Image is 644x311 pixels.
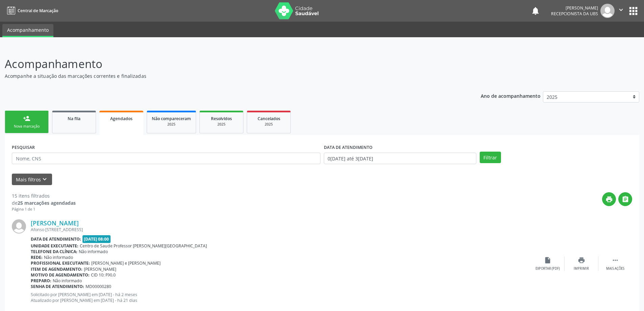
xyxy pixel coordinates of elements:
[84,266,116,272] span: [PERSON_NAME]
[82,235,111,243] span: [DATE] 08:00
[12,219,26,234] img: img
[531,6,540,16] button: notifications
[31,292,531,303] p: Solicitado por [PERSON_NAME] em [DATE] - há 2 meses Atualizado por [PERSON_NAME] em [DATE] - há 2...
[18,200,76,206] strong: 25 marcações agendadas
[12,142,35,153] label: PESQUISAR
[31,272,90,278] b: Motivo de agendamento:
[605,196,613,203] i: print
[2,24,53,37] a: Acompanhamento
[31,284,84,289] b: Senha de atendimento:
[258,116,280,121] span: Cancelados
[18,8,58,14] span: Central de Marcação
[535,266,560,271] div: Exportar (PDF)
[86,284,111,289] span: MD00000280
[627,5,639,17] button: apps
[91,272,116,278] span: CID 10: F90.0
[31,243,78,249] b: Unidade executante:
[615,4,627,18] button: 
[31,266,82,272] b: Item de agendamento:
[612,257,619,264] i: 
[324,153,476,164] input: Selecione um intervalo
[5,5,58,16] a: Central de Marcação
[110,116,133,121] span: Agendados
[551,11,598,17] span: Recepcionista da UBS
[44,254,73,260] span: Não informado
[152,116,191,121] span: Não compareceram
[602,192,616,206] button: print
[31,260,90,266] b: Profissional executante:
[68,116,80,121] span: Na fila
[152,122,191,127] div: 2025
[617,6,625,14] i: 
[481,91,541,100] p: Ano de acompanhamento
[12,199,76,206] div: de
[12,174,52,185] button: Mais filtroskeyboard_arrow_down
[12,192,76,199] div: 15 itens filtrados
[31,254,43,260] b: Rede:
[23,115,30,122] div: person_add
[324,142,373,153] label: DATA DE ATENDIMENTO
[5,72,449,80] p: Acompanhe a situação das marcações correntes e finalizadas
[618,192,632,206] button: 
[91,260,161,266] span: [PERSON_NAME] e [PERSON_NAME]
[31,236,81,242] b: Data de atendimento:
[578,257,585,264] i: print
[80,243,207,249] span: Centro de Saude Professor [PERSON_NAME][GEOGRAPHIC_DATA]
[5,55,449,72] p: Acompanhamento
[31,227,531,232] div: Afonso [STREET_ADDRESS]
[211,116,232,121] span: Resolvidos
[41,176,48,183] i: keyboard_arrow_down
[53,278,82,284] span: Não informado
[551,5,598,11] div: [PERSON_NAME]
[606,266,624,271] div: Mais ações
[12,206,76,212] div: Página 1 de 1
[10,124,44,129] div: Nova marcação
[622,196,629,203] i: 
[205,122,238,127] div: 2025
[31,249,77,254] b: Telefone da clínica:
[544,257,551,264] i: insert_drive_file
[79,249,108,254] span: Não informado
[600,4,615,18] img: img
[31,278,51,284] b: Preparo:
[252,122,286,127] div: 2025
[12,153,320,164] input: Nome, CNS
[31,219,79,227] a: [PERSON_NAME]
[480,152,501,163] button: Filtrar
[574,266,589,271] div: Imprimir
